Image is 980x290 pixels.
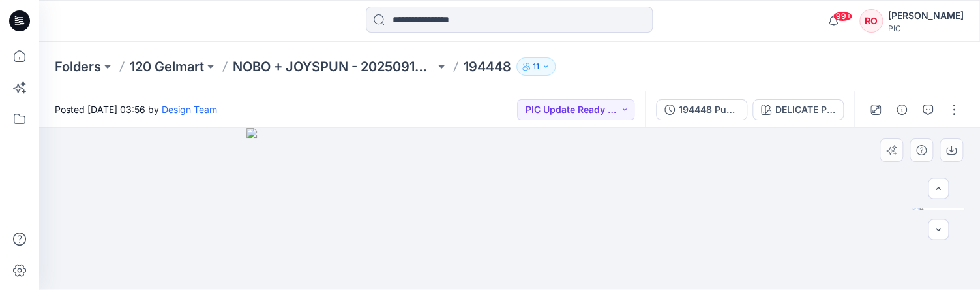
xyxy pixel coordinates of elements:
button: 11 [516,57,556,76]
div: DELICATE PINK [775,103,835,117]
img: eyJhbGciOiJIUzI1NiIsImtpZCI6IjAiLCJzbHQiOiJzZXMiLCJ0eXAiOiJKV1QifQ.eyJkYXRhIjp7InR5cGUiOiJzdG9yYW... [246,128,772,289]
div: RO [859,9,883,33]
button: 194448 Push up +Diamante Wire Channel-V2_2025-2 [656,99,747,120]
a: Design Team [162,104,217,115]
span: 99+ [833,11,852,22]
a: NOBO + JOYSPUN - 20250912_120_GC [233,57,435,76]
p: 194448 [464,57,511,76]
div: PIC [888,24,964,33]
button: DELICATE PINK [752,99,844,120]
span: Posted [DATE] 03:56 by [55,103,217,116]
a: Folders [55,57,101,76]
p: 11 [533,59,539,74]
div: [PERSON_NAME] [888,8,964,24]
a: 120 Gelmart [130,57,204,76]
div: 194448 Push up +Diamante Wire Channel-V2_2025-2 [679,103,739,117]
button: Details [891,99,912,120]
